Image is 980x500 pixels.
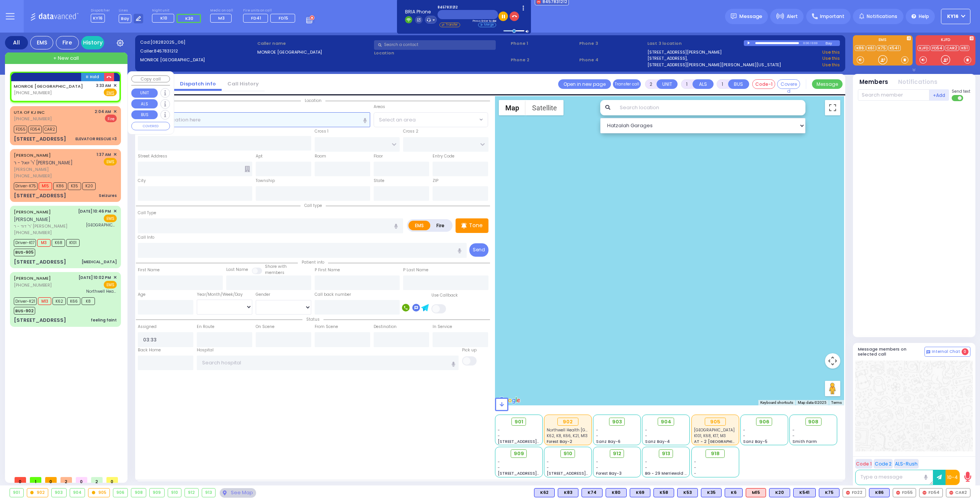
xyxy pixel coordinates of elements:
label: En Route [197,324,214,330]
div: 904 [70,489,85,497]
span: - [645,459,647,465]
a: [PERSON_NAME] [14,275,51,281]
label: Location [374,50,508,56]
label: Cross 2 [403,128,418,134]
button: Internal Chat 0 [924,347,970,357]
span: Phone 2 [511,57,577,63]
span: - [792,433,795,439]
label: Gender [256,292,270,298]
span: Sanz Bay-5 [743,439,768,444]
span: Sanz Bay-4 [645,439,670,444]
img: red-radio-icon.svg [923,491,926,495]
span: - [596,433,598,439]
span: 0 [106,477,118,483]
button: Drag Pegman onto the map to open Street View [825,381,840,396]
a: MONROE [GEOGRAPHIC_DATA] [14,83,83,89]
div: Bay [825,40,840,46]
button: Members [859,78,888,87]
div: BLS [558,488,578,497]
img: Google [497,395,522,405]
label: Entry Code [433,153,454,159]
span: - [792,427,795,433]
div: [STREET_ADDRESS] [14,192,66,200]
span: [PERSON_NAME] [14,166,94,173]
div: 912 [185,489,198,497]
span: 2:04 AM [95,109,111,115]
div: 0:03 [811,39,818,48]
span: EMS [104,215,117,222]
span: [PHONE_NUMBER] [14,173,52,179]
label: P First Name [315,267,340,273]
button: Map camera controls [825,353,840,369]
button: ALS-Rush [894,459,919,469]
span: K8 [82,297,95,305]
label: Cross 1 [315,128,328,134]
div: Fire [56,36,79,49]
input: Search hospital [197,356,459,370]
span: Phone 4 [579,57,645,63]
label: KJFD [916,38,975,43]
span: Smith Farm [792,439,817,444]
span: M3 [218,15,225,21]
div: EMS [30,36,53,49]
span: 1 [30,477,41,483]
div: BLS [581,488,603,497]
span: Forest Bay-3 [596,470,622,476]
label: Call back number [315,292,351,298]
span: Northwell Health Lenox Hill [86,289,117,294]
span: BUS-902 [14,307,35,315]
span: 8457831212 [154,48,178,54]
span: EMS [104,281,117,289]
div: 906 [113,489,128,497]
input: Search location [615,100,806,115]
a: [PERSON_NAME] [14,152,51,158]
label: P Last Name [403,267,428,273]
label: Caller: [140,48,255,54]
span: ✕ [113,274,117,281]
span: [PERSON_NAME] [14,216,51,223]
button: Hold [81,73,104,81]
span: Internal Chat [932,349,960,354]
a: Open in new page [558,79,611,89]
label: Last Name [226,267,248,273]
span: + New call [53,54,79,62]
u: EMS [106,90,114,96]
span: Driver-K21 [14,297,37,305]
button: Copy call [131,75,170,83]
input: Search member [858,89,929,101]
label: Township [256,178,275,184]
label: Fire units on call [243,8,298,13]
span: BRIA Phone [405,8,437,15]
label: Hospital [197,347,214,353]
span: [PHONE_NUMBER] [14,116,52,122]
label: Medic on call [210,8,234,13]
a: [STREET_ADDRESS], [647,55,688,62]
div: 902 [27,489,48,497]
span: CAR2 [43,126,57,133]
span: - [645,427,647,433]
span: Driver-K75 [14,182,38,190]
span: EMS [104,158,117,166]
span: 906 [759,418,769,426]
span: K62 [52,297,66,305]
span: K101, K68, K17, M3 [694,433,726,439]
label: Assigned [138,324,157,330]
span: - [547,465,549,470]
div: - [694,470,736,476]
li: Merge [478,23,496,27]
span: K66 [67,297,80,305]
label: Room [315,153,326,159]
span: AT - 2 [GEOGRAPHIC_DATA] [694,439,751,444]
div: See map [220,488,256,498]
label: State [374,178,384,184]
button: Toggle fullscreen view [825,100,840,115]
div: / [810,39,811,48]
button: UNIT [657,79,678,89]
span: Important [820,13,844,20]
span: Location [301,98,325,103]
div: BLS [793,488,816,497]
input: Search location here [138,112,371,127]
span: Help [919,13,929,20]
button: UNIT [131,89,158,98]
span: Mount Sinai [86,222,117,228]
